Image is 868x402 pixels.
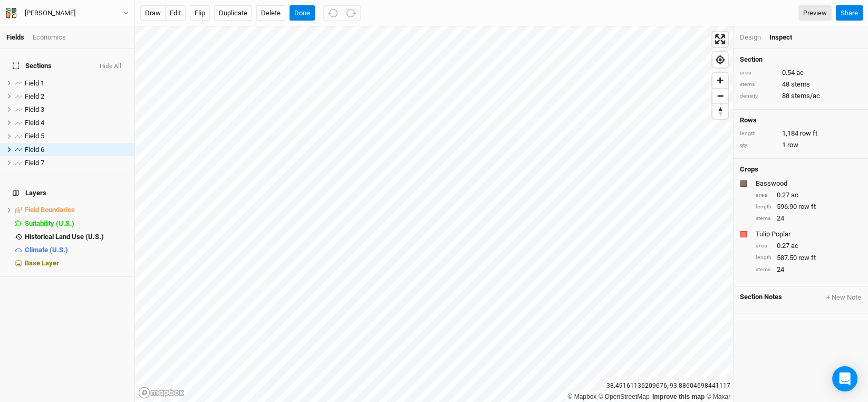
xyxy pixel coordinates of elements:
[826,293,862,302] button: + New Note
[165,5,186,21] button: edit
[25,246,128,254] div: Climate (U.S.)
[25,119,44,127] span: Field 4
[756,214,862,223] div: 24
[712,104,728,119] span: Reset bearing to north
[791,80,810,89] span: stems
[712,73,728,88] button: Zoom in
[135,26,733,402] canvas: Map
[25,219,128,228] div: Suitability (U.S.)
[652,393,705,400] a: Improve this map
[25,159,44,167] span: Field 7
[25,79,128,88] div: Field 1
[740,81,777,89] div: stems
[6,183,128,204] h4: Layers
[740,130,777,138] div: length
[712,89,728,103] span: Zoom out
[138,387,185,399] a: Mapbox logo
[712,103,728,119] button: Reset bearing to north
[25,206,128,214] div: Field Boundaries
[740,55,862,64] h4: Section
[740,69,777,77] div: area
[342,5,361,21] button: Redo (^Z)
[25,246,68,254] span: Climate (U.S.)
[25,8,75,18] div: Graybill Claude
[740,165,758,174] h4: Crops
[798,253,816,263] span: row ft
[25,92,128,101] div: Field 2
[740,116,862,125] h4: Rows
[25,79,44,87] span: Field 1
[800,129,817,138] span: row ft
[25,132,128,140] div: Field 5
[33,33,66,42] div: Economics
[740,141,777,149] div: qty
[791,241,798,251] span: ac
[214,5,252,21] button: Duplicate
[756,241,862,251] div: 0.27
[599,393,650,400] a: OpenStreetMap
[756,265,862,274] div: 24
[323,5,342,21] button: Undo (^z)
[25,146,128,154] div: Field 6
[740,33,761,42] div: Design
[25,132,44,140] span: Field 5
[756,229,860,239] div: Tulip Poplar
[740,92,777,100] div: density
[25,146,44,154] span: Field 6
[740,91,862,101] div: 88
[140,5,166,21] button: draw
[25,206,75,214] span: Field Boundaries
[796,68,804,78] span: ac
[756,266,771,274] div: stems
[756,190,862,200] div: 0.27
[6,33,24,41] a: Fields
[25,106,128,114] div: Field 3
[832,366,857,391] div: Open Intercom Messenger
[740,68,862,78] div: 0.54
[798,5,832,21] a: Preview
[25,219,74,227] span: Suitability (U.S.)
[740,140,862,150] div: 1
[740,293,782,302] span: Section Notes
[756,202,862,212] div: 596.90
[290,5,315,21] button: Done
[256,5,285,21] button: Delete
[25,159,128,167] div: Field 7
[769,33,807,42] div: Inspect
[25,233,128,241] div: Historical Land Use (U.S.)
[25,8,75,18] div: [PERSON_NAME]
[756,179,860,188] div: Basswood
[567,393,596,400] a: Mapbox
[836,5,863,21] button: Share
[25,92,44,100] span: Field 2
[190,5,210,21] button: Flip
[712,32,728,47] button: Enter fullscreen
[604,380,733,391] div: 38.49161136209676 , -93.88604698441117
[25,119,128,127] div: Field 4
[756,253,862,263] div: 587.50
[712,88,728,103] button: Zoom out
[13,62,52,70] span: Sections
[791,190,798,200] span: ac
[756,192,771,199] div: area
[712,52,728,68] button: Find my location
[787,140,798,150] span: row
[740,129,862,138] div: 1,184
[756,215,771,223] div: stems
[706,393,730,400] a: Maxar
[25,259,128,267] div: Base Layer
[756,254,771,262] div: length
[740,80,862,89] div: 48
[25,106,44,113] span: Field 3
[5,7,129,19] button: [PERSON_NAME]
[798,202,816,212] span: row ft
[25,259,59,267] span: Base Layer
[99,63,122,70] button: Hide All
[25,233,104,241] span: Historical Land Use (U.S.)
[756,203,771,211] div: length
[791,91,820,101] span: stems/ac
